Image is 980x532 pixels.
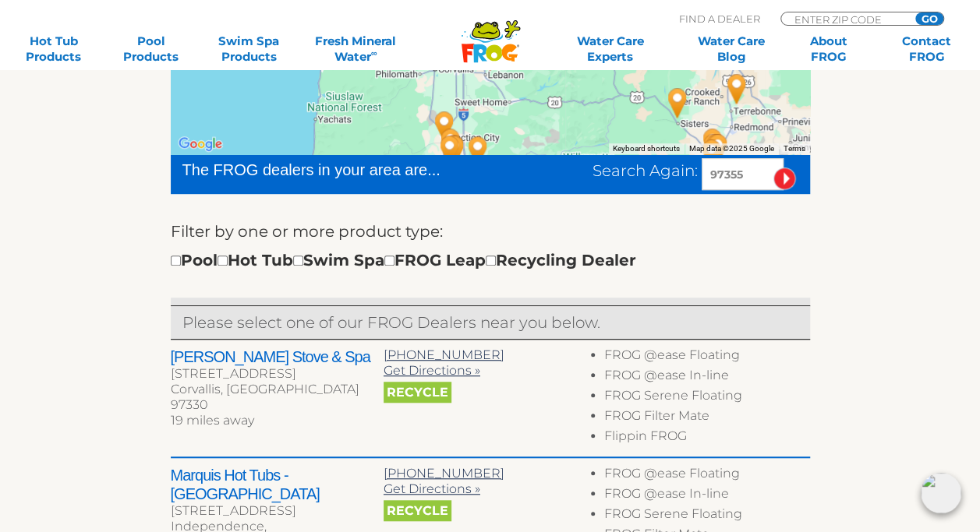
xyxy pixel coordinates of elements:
[604,408,809,428] li: FROG Filter Mate
[773,167,796,190] input: Submit
[175,134,226,154] img: Google
[175,134,226,154] a: Open this area in Google Maps (opens a new window)
[384,500,451,521] span: Recycle
[613,143,680,154] button: Keyboard shortcuts
[604,388,809,408] li: FROG Serene Floating
[420,99,469,153] div: Emerald Pool & Patio - 29 miles away.
[171,413,254,428] span: 19 miles away
[430,123,479,178] div: Hot Spring Spas of Eugene - 36 miles away.
[679,12,760,26] p: Find A Dealer
[593,161,698,180] span: Search Again:
[793,12,898,26] input: Zip Code Form
[921,473,961,513] img: openIcon
[309,33,404,65] a: Fresh MineralWater∞
[889,33,964,65] a: ContactFROG
[384,481,480,496] a: Get Directions »
[384,347,504,362] a: [PHONE_NUMBER]
[182,310,798,335] p: Please select one of our FROG Dealers near you below.
[689,144,774,153] span: Map data ©2025 Google
[16,33,91,65] a: Hot TubProducts
[371,48,377,58] sup: ∞
[694,122,742,176] div: Oregon Hot Tub - Bend - 86 miles away.
[784,144,805,153] a: Terms (opens in new tab)
[430,122,479,177] div: Eugene Spa & Hot Tub Co - 35 miles away.
[426,116,475,171] div: Emerald Pool & Patio - Eugene - 34 miles away.
[693,33,769,65] a: Water CareBlog
[604,506,809,527] li: FROG Serene Floating
[791,33,866,65] a: AboutFROG
[384,363,480,378] a: Get Directions »
[182,158,497,181] div: The FROG dealers in your area are...
[604,428,809,449] li: Flippin FROG
[211,33,286,65] a: Swim SpaProducts
[604,368,809,388] li: FROG @ease In-line
[171,503,384,519] div: [STREET_ADDRESS]
[113,33,189,65] a: PoolProducts
[384,382,451,403] span: Recycle
[171,219,443,244] label: Filter by one or more product type:
[171,248,636,273] div: Pool Hot Tub Swim Spa FROG Leap Recycling Dealer
[548,33,671,65] a: Water CareExperts
[604,486,809,506] li: FROG @ease In-line
[653,76,702,130] div: Aqua Clear Spa Service - 67 miles away.
[604,466,809,486] li: FROG @ease Floating
[689,122,738,176] div: Fireside - 84 miles away.
[688,127,736,181] div: Bend Spa & Hearth - 85 miles away.
[713,62,761,116] div: Redmond Spa & Stove - 87 miles away.
[171,347,384,366] h2: [PERSON_NAME] Stove & Spa
[171,466,384,503] h2: Marquis Hot Tubs - [GEOGRAPHIC_DATA]
[171,366,384,382] div: [STREET_ADDRESS]
[454,124,502,178] div: Affordable Spa & Pool Inc - 34 miles away.
[692,122,741,176] div: Mauls Highlakes Spas - 85 miles away.
[604,347,809,368] li: FROG @ease Floating
[171,382,384,413] div: Corvallis, [GEOGRAPHIC_DATA] 97330
[688,116,737,171] div: Emerald Pool & Patio - 83 miles away.
[384,466,504,481] a: [PHONE_NUMBER]
[426,123,474,178] div: Cedar Works Spas & Sauna - 36 miles away.
[915,12,943,25] input: GO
